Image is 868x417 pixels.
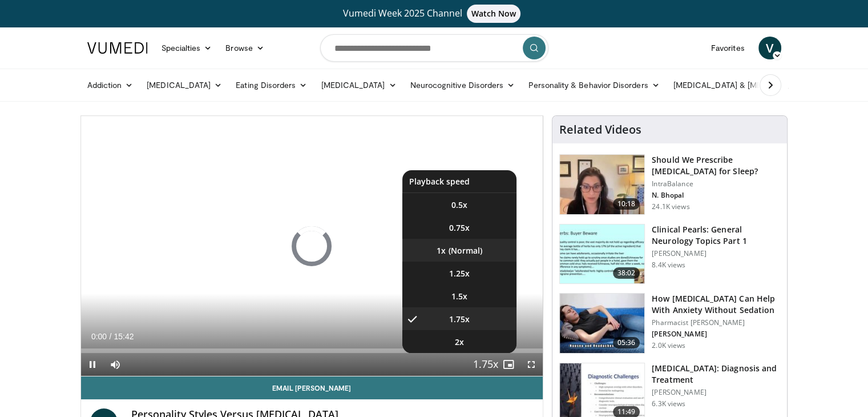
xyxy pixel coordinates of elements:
[155,37,219,59] a: Specialties
[320,34,548,62] input: Search topics, interventions
[110,332,112,341] span: /
[559,293,780,354] a: 05:36 How [MEDICAL_DATA] Can Help With Anxiety Without Sedation Pharmacist [PERSON_NAME] [PERSON_...
[667,74,830,97] a: [MEDICAL_DATA] & [MEDICAL_DATA]
[91,332,107,341] span: 0:00
[560,294,644,353] img: 7bfe4765-2bdb-4a7e-8d24-83e30517bd33.150x105_q85_crop-smart_upscale.jpg
[652,260,685,270] p: 8.4K views
[314,74,403,97] a: [MEDICAL_DATA]
[704,37,752,59] a: Favorites
[652,224,780,247] h3: Clinical Pearls: General Neurology Topics Part 1
[613,337,640,348] span: 05:36
[114,332,134,341] span: 15:42
[89,5,780,23] a: Vumedi Week 2025 ChannelWatch Now
[652,388,780,397] p: [PERSON_NAME]
[613,198,640,210] span: 10:18
[437,245,446,256] span: 1x
[219,37,271,59] a: Browse
[229,74,314,97] a: Eating Disorders
[520,353,543,376] button: Fullscreen
[652,399,685,408] p: 6.3K views
[652,363,780,386] h3: [MEDICAL_DATA]: Diagnosis and Treatment
[652,318,780,327] p: Pharmacist [PERSON_NAME]
[449,314,470,325] span: 1.75x
[559,224,780,284] a: 38:02 Clinical Pearls: General Neurology Topics Part 1 [PERSON_NAME] 8.4K views
[140,74,229,97] a: [MEDICAL_DATA]
[758,37,781,59] a: V
[81,348,543,353] div: Progress Bar
[652,341,685,350] p: 2.0K views
[449,268,470,279] span: 1.25x
[449,222,470,234] span: 0.75x
[403,74,522,97] a: Neurocognitive Disorders
[613,267,640,279] span: 38:02
[104,353,127,376] button: Mute
[451,291,467,302] span: 1.5x
[81,353,104,376] button: Pause
[652,293,780,316] h3: How [MEDICAL_DATA] Can Help With Anxiety Without Sedation
[80,74,140,97] a: Addiction
[652,249,780,258] p: [PERSON_NAME]
[560,224,644,284] img: 91ec4e47-6cc3-4d45-a77d-be3eb23d61cb.150x105_q85_crop-smart_upscale.jpg
[652,330,780,339] p: [PERSON_NAME]
[81,116,543,376] video-js: Video Player
[87,42,148,54] img: VuMedi Logo
[652,179,780,189] p: IntraBalance
[559,154,780,215] a: 10:18 Should We Prescribe [MEDICAL_DATA] for Sleep? IntraBalance N. Bhopal 24.1K views
[560,155,644,214] img: f7087805-6d6d-4f4e-b7c8-917543aa9d8d.150x105_q85_crop-smart_upscale.jpg
[451,199,467,211] span: 0.5x
[497,353,520,376] button: Enable picture-in-picture mode
[455,336,464,348] span: 2x
[81,376,543,399] a: Email [PERSON_NAME]
[652,154,780,177] h3: Should We Prescribe [MEDICAL_DATA] for Sleep?
[522,74,666,97] a: Personality & Behavior Disorders
[474,353,497,376] button: Playback Rate
[652,202,689,211] p: 24.1K views
[559,123,641,137] h4: Related Videos
[652,191,780,200] p: N. Bhopal
[467,5,521,23] span: Watch Now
